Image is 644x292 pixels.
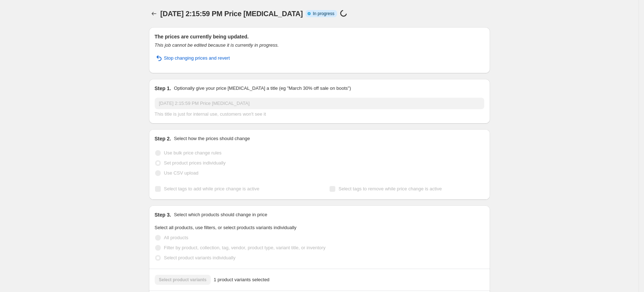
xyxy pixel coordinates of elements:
[155,135,171,142] h2: Step 2.
[164,186,260,191] span: Select tags to add while price change is active
[339,186,442,191] span: Select tags to remove while price change is active
[164,150,221,156] span: Use bulk price change rules
[164,170,199,176] span: Use CSV upload
[174,211,267,218] p: Select which products should change in price
[150,52,234,64] button: Stop changing prices and revert
[149,9,159,19] button: Price change jobs
[214,276,269,283] span: 1 product variants selected
[160,10,303,18] span: [DATE] 2:15:59 PM Price [MEDICAL_DATA]
[164,255,235,260] span: Select product variants individually
[155,111,266,117] span: This title is just for internal use, customers won't see it
[155,42,279,48] i: This job cannot be edited because it is currently in progress.
[155,225,297,230] span: Select all products, use filters, or select products variants individually
[164,160,226,166] span: Set product prices individually
[174,135,250,142] p: Select how the prices should change
[164,55,230,62] span: Stop changing prices and revert
[174,85,351,92] p: Optionally give your price [MEDICAL_DATA] a title (eg "March 30% off sale on boots")
[313,11,334,17] span: In progress
[155,211,171,218] h2: Step 3.
[155,85,171,92] h2: Step 1.
[164,235,188,240] span: All products
[164,245,326,250] span: Filter by product, collection, tag, vendor, product type, variant title, or inventory
[155,98,484,109] input: 30% off holiday sale
[155,33,484,40] h2: The prices are currently being updated.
